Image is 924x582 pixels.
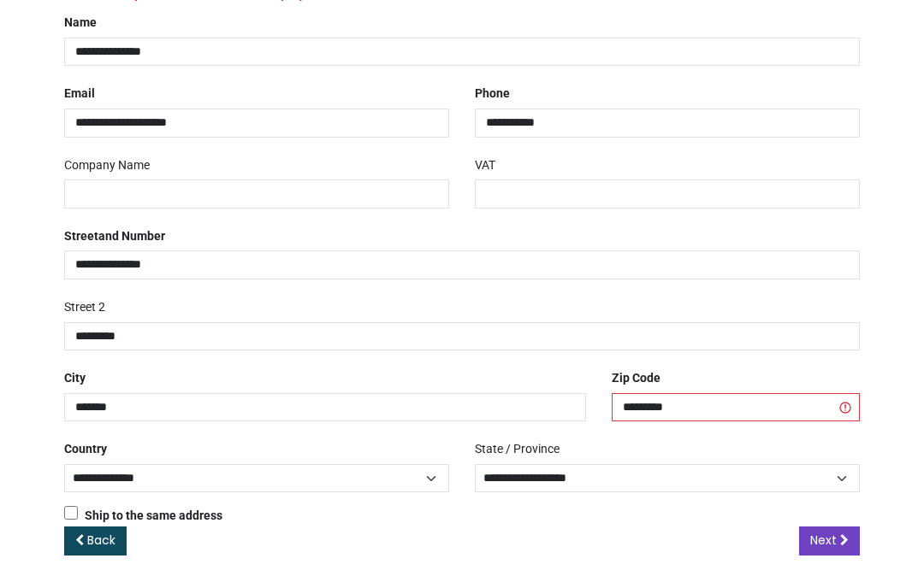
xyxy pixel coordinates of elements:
input: Ship to the same address [64,507,78,520]
label: State / Province [475,436,560,465]
label: Name [64,9,97,38]
label: Zip Code [612,365,660,394]
label: Email [64,80,95,109]
label: VAT [475,152,495,181]
label: Ship to the same address [64,507,222,526]
label: Phone [475,80,510,109]
span: Next [810,532,837,550]
span: Back [87,532,115,550]
label: Company Name [64,152,150,181]
span: and Number [98,230,165,244]
label: City [64,365,86,394]
label: Street 2 [64,294,105,323]
label: Street [64,223,165,252]
label: Country [64,436,107,465]
a: Back [64,527,127,556]
a: Next [799,527,860,556]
